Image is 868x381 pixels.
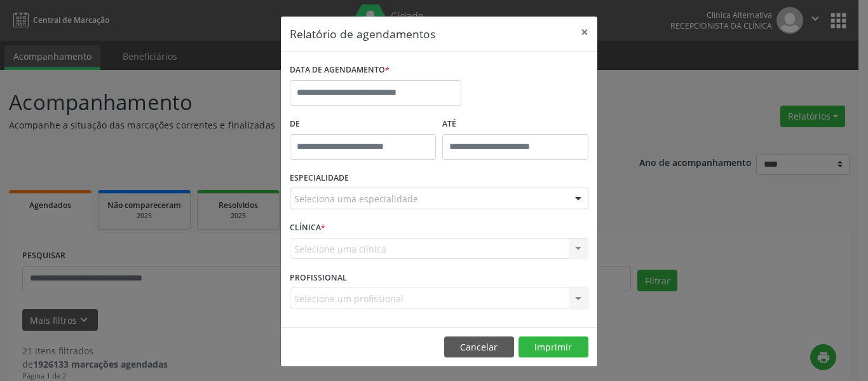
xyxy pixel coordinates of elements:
label: PROFISSIONAL [290,268,347,287]
span: Seleciona uma especialidade [294,192,418,205]
label: CLÍNICA [290,218,325,238]
button: Cancelar [444,336,514,358]
h5: Relatório de agendamentos [290,25,435,42]
button: Imprimir [519,336,588,358]
label: De [290,114,436,134]
label: DATA DE AGENDAMENTO [290,60,390,80]
button: Close [572,17,597,48]
label: ATÉ [442,114,588,134]
label: ESPECIALIDADE [290,169,349,188]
